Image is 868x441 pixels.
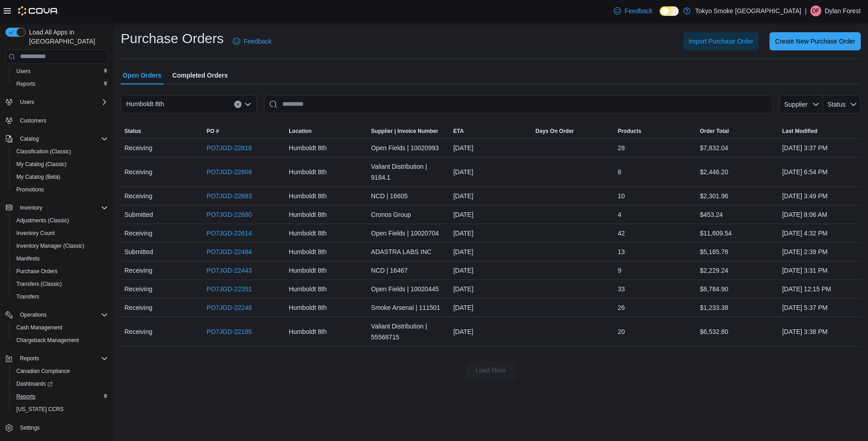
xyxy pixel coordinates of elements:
[13,66,108,77] span: Users
[13,291,43,302] a: Transfers
[207,209,252,220] a: PO7JGD-22680
[203,124,285,138] button: PO #
[13,378,56,389] a: Dashboards
[618,127,641,135] span: Products
[618,246,625,257] span: 13
[20,355,39,362] span: Reports
[367,187,449,205] div: NCD | 16605
[13,391,39,402] a: Reports
[124,127,141,135] span: Status
[13,335,83,346] a: Chargeback Management
[16,380,53,387] span: Dashboards
[207,265,252,276] a: PO7JGD-22443
[16,422,43,433] a: Settings
[16,97,38,108] button: Users
[696,224,779,242] div: $11,609.54
[449,224,532,242] div: [DATE]
[13,240,88,251] a: Inventory Manager (Classic)
[779,224,861,242] div: [DATE] 4:32 PM
[13,66,34,77] a: Users
[16,173,60,181] span: My Catalog (Beta)
[9,158,112,171] button: My Catalog (Classic)
[13,291,108,302] span: Transfers
[289,265,326,276] span: Humboldt 8th
[810,5,821,16] div: Dylan Forest
[696,323,779,341] div: $6,532.80
[9,390,112,403] button: Reports
[289,127,311,135] div: Location
[124,191,152,201] span: Receiving
[16,422,108,433] span: Settings
[618,284,625,294] span: 33
[779,139,861,157] div: [DATE] 3:37 PM
[16,353,43,364] button: Reports
[13,279,65,289] a: Transfers (Classic)
[16,230,55,237] span: Inventory Count
[289,142,326,153] span: Humboldt 8th
[618,209,621,220] span: 4
[782,127,817,135] span: Last Modified
[289,191,326,201] span: Humboldt 8th
[124,228,152,239] span: Receiving
[13,184,48,195] a: Promotions
[367,243,449,261] div: ADASTRA LABS INC
[13,378,108,389] span: Dashboards
[13,159,108,170] span: My Catalog (Classic)
[449,124,532,138] button: ETA
[779,187,861,205] div: [DATE] 3:49 PM
[16,406,64,413] span: [US_STATE] CCRS
[9,290,112,303] button: Transfers
[13,266,61,277] a: Purchase Orders
[207,127,219,135] span: PO #
[25,28,108,46] span: Load All Apps in [GEOGRAPHIC_DATA]
[476,366,506,375] span: Load More
[2,114,112,127] button: Customers
[9,403,112,416] button: [US_STATE] CCRS
[9,377,112,390] a: Dashboards
[124,142,152,153] span: Receiving
[536,127,574,135] span: Days On Order
[660,6,679,16] input: Dark Mode
[16,202,46,213] button: Inventory
[13,335,108,346] span: Chargeback Management
[289,228,326,239] span: Humboldt 8th
[812,5,819,16] span: DF
[610,2,656,20] a: Feedback
[16,393,35,400] span: Reports
[289,302,326,313] span: Humboldt 8th
[20,204,42,211] span: Inventory
[696,261,779,279] div: $2,229.24
[124,246,153,257] span: Submitted
[367,157,449,186] div: Valiant Distribution | 9184.1
[20,117,46,124] span: Customers
[207,246,252,257] a: PO7JGD-22484
[779,280,861,298] div: [DATE] 12:15 PM
[13,228,108,239] span: Inventory Count
[449,139,532,157] div: [DATE]
[124,167,152,177] span: Receiving
[124,209,153,220] span: Submitted
[16,148,71,155] span: Classification (Classic)
[289,246,326,257] span: Humboldt 8th
[289,167,326,177] span: Humboldt 8th
[16,133,108,144] span: Catalog
[123,66,162,84] span: Open Orders
[173,66,228,84] span: Completed Orders
[13,78,39,89] a: Reports
[700,127,729,135] span: Order Total
[13,215,73,226] a: Adjustments (Classic)
[244,37,271,46] span: Feedback
[207,326,252,337] a: PO7JGD-22185
[13,78,108,89] span: Reports
[16,268,58,275] span: Purchase Orders
[367,139,449,157] div: Open Fields | 10020993
[13,228,59,239] a: Inventory Count
[9,171,112,183] button: My Catalog (Beta)
[207,142,252,153] a: PO7JGD-22818
[16,97,108,108] span: Users
[13,146,108,157] span: Classification (Classic)
[449,299,532,317] div: [DATE]
[124,302,152,313] span: Receiving
[13,404,67,415] a: [US_STATE] CCRS
[779,95,823,113] button: Supplier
